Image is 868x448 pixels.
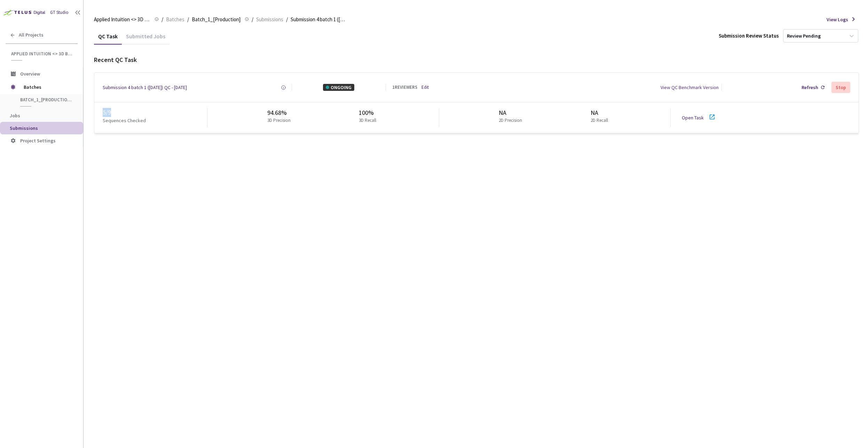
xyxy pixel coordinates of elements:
div: View QC Benchmark Version [661,84,719,91]
span: Overview [20,71,40,77]
span: Submission 4 batch 1 ([DATE]) [291,15,347,24]
span: Batch_1_[Production] [192,15,240,24]
p: 3D Recall [359,117,376,124]
span: Project Settings [20,137,56,144]
div: ONGOING [323,84,354,91]
div: GT Studio [50,9,69,16]
span: Batches [166,15,184,24]
a: Batches [165,15,186,23]
a: Submission 4 batch 1 ([DATE]) QC - [DATE] [103,84,187,91]
a: Submissions [255,15,285,23]
span: Jobs [10,112,20,119]
div: NA [499,108,525,117]
span: Submissions [256,15,283,24]
div: 100% [359,108,379,117]
span: All Projects [19,32,44,38]
span: Batches [24,80,71,94]
li: / [252,15,253,24]
span: View Logs [827,16,848,23]
li: / [286,15,288,24]
li: / [161,15,163,24]
div: QC Task [94,33,122,45]
div: NA [591,108,611,117]
p: 2D Precision [499,117,522,124]
div: Submission Review Status [719,32,779,39]
div: Stop [836,85,846,90]
span: Batch_1_[Production] [20,97,72,103]
span: Submissions [10,125,38,131]
div: Refresh [802,84,818,91]
div: 5 / 9 [103,108,207,117]
div: 94.68% [267,108,293,117]
p: 3D Precision [267,117,291,124]
div: Review Pending [787,33,821,39]
a: Edit [421,84,429,91]
span: Applied Intuition <> 3D BBox - [PERSON_NAME] [94,15,150,24]
div: Recent QC Task [94,55,859,64]
a: Open Task [682,115,704,121]
span: Applied Intuition <> 3D BBox - [PERSON_NAME] [11,51,73,57]
li: / [187,15,189,24]
p: Sequences Checked [103,117,146,124]
div: 1 REVIEWERS [392,84,417,91]
p: 2D Recall [591,117,608,124]
div: Submitted Jobs [122,33,169,45]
